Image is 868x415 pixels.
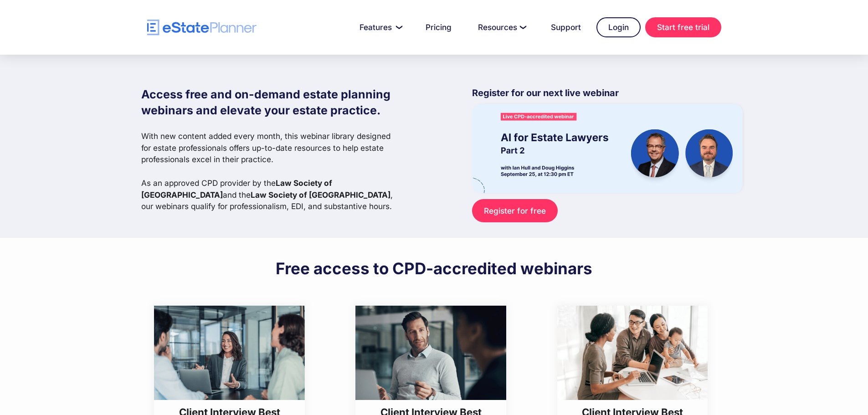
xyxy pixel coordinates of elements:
a: Features [349,18,410,36]
strong: Law Society of [GEOGRAPHIC_DATA] [141,178,332,200]
a: Pricing [415,18,462,36]
a: Start free trial [645,17,721,37]
a: Register for free [472,199,557,222]
img: eState Academy webinar [472,104,743,193]
h2: Free access to CPD-accredited webinars [276,258,592,278]
a: Resources [467,18,535,36]
a: Support [540,18,592,36]
h1: Access free and on-demand estate planning webinars and elevate your estate practice. [141,87,400,118]
a: home [147,20,257,36]
p: Register for our next live webinar [472,87,743,104]
a: Login [596,17,641,37]
strong: Law Society of [GEOGRAPHIC_DATA] [251,190,390,200]
p: With new content added every month, this webinar library designed for estate professionals offers... [141,130,400,212]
